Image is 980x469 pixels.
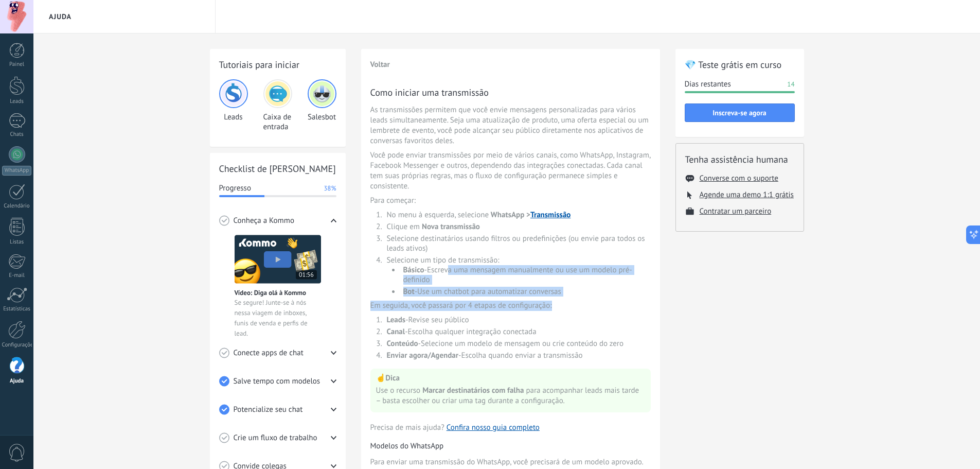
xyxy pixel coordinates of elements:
[700,173,778,183] button: Converse com o suporte
[384,210,651,220] li: No menu à esquerda, selecione
[384,255,651,297] li: Selecione um tipo de transmissão :
[685,79,731,90] span: Dias restantes
[384,339,651,349] li: - Selecione um modelo de mensagem ou crie conteúdo do zero
[370,457,651,467] span: Para enviar uma transmissão do WhatsApp, você precisará de um modelo aprovado.
[400,265,651,285] li: - Escreva uma mensagem manualmente ou use um modelo pré-definido
[370,196,651,206] span: Para começar :
[400,287,651,297] li: - Use um chatbot para automatizar conversas
[370,105,651,146] span: As transmissões permitem que você envie mensagens personalizadas para vários leads simultaneament...
[403,287,415,297] span: Bot
[370,60,390,70] button: Voltar
[2,342,32,349] div: Configurações
[491,210,571,220] span: WhatsApp >
[422,386,524,395] span: Marcar destinatários com falha
[787,79,794,90] span: 14
[685,103,795,122] button: Inscreva-se agora
[2,272,32,279] div: E-mail
[263,79,292,132] div: Caixa de entrada
[2,203,32,210] div: Calendário
[234,216,294,226] span: Conheça a Kommo
[387,327,405,337] span: Canal
[2,61,32,68] div: Painel
[2,306,32,312] div: Estatísticas
[324,183,336,194] span: 38%
[234,376,320,387] span: Salve tempo com modelos
[384,327,651,337] li: - Escolha qualquer integração conectada
[387,339,418,349] span: Conteúdo
[685,58,795,71] h2: 💎 Teste grátis em curso
[2,378,32,385] div: Ajuda
[235,288,306,297] span: Vídeo: Diga olá à Kommo
[234,348,304,358] span: Conecte apps de chat
[234,433,317,443] span: Crie um fluxo de trabalho
[422,222,480,232] span: Nova transmissão
[530,210,571,220] a: Transmissão
[384,351,651,360] li: - Escolha quando enviar a transmissão
[384,234,651,253] li: Selecione destinatários usando filtros ou predefinições (ou envie para todos os leads ativos)
[2,98,32,105] div: Leads
[219,162,336,175] h2: Checklist de [PERSON_NAME]
[234,405,303,415] span: Potencialize seu chat
[370,301,651,311] span: Em seguida, você passará por 4 etapas de configuração :
[712,109,766,116] span: Inscreva-se agora
[376,373,645,383] p: ☝️ Dica
[219,79,248,132] div: Leads
[2,239,32,246] div: Listas
[376,386,645,406] span: Use o recurso para acompanhar leads mais tarde – basta escolher ou criar uma tag durante a config...
[700,190,794,200] button: Agende uma demo 1:1 grátis
[370,423,651,433] span: Precisa de mais ajuda?
[387,351,458,360] span: Enviar agora/Agendar
[685,153,794,166] h2: Tenha assistência humana
[387,315,406,325] span: Leads
[219,58,336,71] h2: Tutoriais para iniciar
[308,79,336,132] div: Salesbot
[700,206,772,216] button: Contratar um parceiro
[370,441,651,451] h3: Modelos do WhatsApp
[384,222,651,232] li: Clique em
[235,298,321,339] span: Se segure! Junte-se à nós nessa viagem de inboxes, funis de venda e perfis de lead.
[235,235,321,284] img: Meet video
[370,150,651,192] span: Você pode enviar transmissões por meio de vários canais, como WhatsApp, Instagram, Facebook Messe...
[219,183,251,194] span: Progresso
[403,265,424,275] span: Básico
[2,131,32,138] div: Chats
[370,86,651,99] h3: Como iniciar uma transmissão
[2,166,31,176] div: WhatsApp
[384,315,651,325] li: - Revise seu público
[447,423,540,432] a: Confira nosso guia completo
